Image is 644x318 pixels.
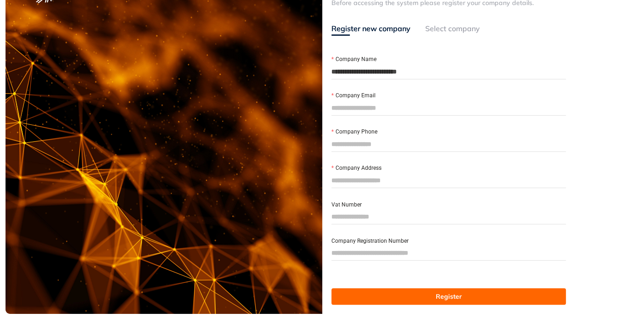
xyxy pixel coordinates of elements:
[331,128,377,136] label: Company Phone
[331,101,566,115] input: Company Email
[331,210,566,223] input: Vat Number
[331,288,566,305] button: Register
[331,137,566,151] input: Company Phone
[331,23,410,34] div: Register new company
[331,91,376,100] label: Company Email
[331,246,566,260] input: Company Registration Number
[331,173,566,187] input: Company Address
[331,164,382,173] label: Company Address
[331,237,409,245] label: Company Registration Number
[425,23,480,34] div: Select company
[331,55,376,64] label: Company Name
[435,291,462,301] span: Register
[331,201,362,209] label: Vat Number
[331,65,566,78] input: Company Name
